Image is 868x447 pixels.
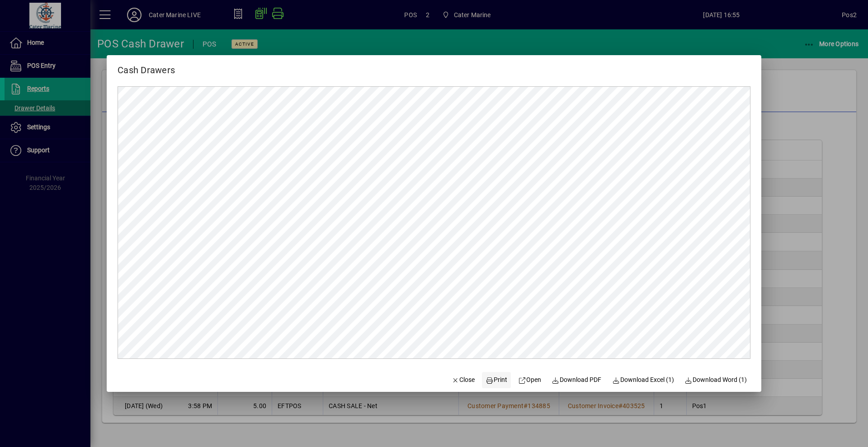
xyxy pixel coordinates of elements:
span: Print [486,375,507,385]
a: Download PDF [548,372,605,388]
button: Close [448,372,479,388]
span: Download Excel (1) [612,375,674,385]
span: Close [452,375,475,385]
h2: Cash Drawers [107,55,186,77]
button: Download Excel (1) [609,372,678,388]
span: Download Word (1) [685,375,747,385]
span: Download PDF [552,375,602,385]
button: Download Word (1) [681,372,751,388]
button: Print [482,372,511,388]
a: Open [514,372,545,388]
span: Open [518,375,541,385]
